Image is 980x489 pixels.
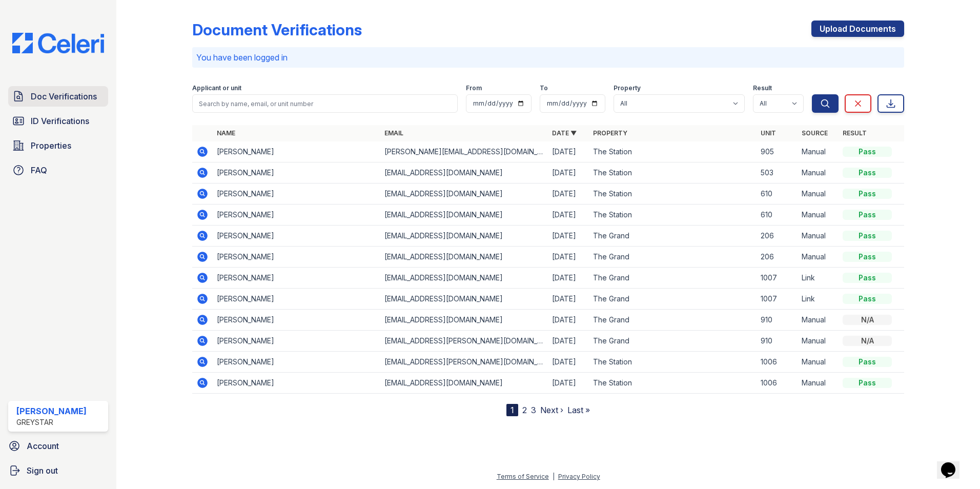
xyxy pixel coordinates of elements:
a: Sign out [4,460,112,481]
div: Pass [843,378,892,388]
div: Pass [843,189,892,199]
td: 910 [757,331,798,352]
span: FAQ [31,164,47,176]
a: Source [802,129,828,137]
td: [EMAIL_ADDRESS][DOMAIN_NAME] [380,226,548,247]
td: 206 [757,226,798,247]
a: Terms of Service [497,473,549,480]
a: Result [843,129,867,137]
input: Search by name, email, or unit number [192,94,458,113]
td: [DATE] [548,226,589,247]
td: [DATE] [548,268,589,289]
td: Manual [798,141,839,162]
td: [DATE] [548,184,589,205]
p: You have been logged in [196,51,900,64]
td: Link [798,289,839,310]
span: ID Verifications [31,115,89,127]
label: To [540,84,548,92]
td: 1006 [757,373,798,394]
td: 910 [757,310,798,331]
a: FAQ [8,160,108,180]
td: [EMAIL_ADDRESS][DOMAIN_NAME] [380,373,548,394]
td: [PERSON_NAME] [213,352,380,373]
label: Property [614,84,641,92]
div: N/A [843,336,892,346]
a: Upload Documents [811,21,904,37]
td: [PERSON_NAME] [213,162,380,184]
div: Pass [843,210,892,220]
td: Manual [798,184,839,205]
td: The Grand [589,247,757,268]
a: 2 [522,405,527,415]
a: Next › [540,405,563,415]
td: [DATE] [548,352,589,373]
td: 206 [757,247,798,268]
td: [EMAIL_ADDRESS][DOMAIN_NAME] [380,184,548,205]
td: The Grand [589,331,757,352]
div: | [553,473,555,480]
td: [EMAIL_ADDRESS][DOMAIN_NAME] [380,247,548,268]
td: [DATE] [548,310,589,331]
a: ID Verifications [8,111,108,131]
span: Account [27,440,59,452]
td: [EMAIL_ADDRESS][DOMAIN_NAME] [380,268,548,289]
td: [PERSON_NAME] [213,205,380,226]
td: [EMAIL_ADDRESS][DOMAIN_NAME] [380,289,548,310]
td: 1006 [757,352,798,373]
td: [PERSON_NAME] [213,141,380,162]
a: 3 [531,405,536,415]
td: [DATE] [548,247,589,268]
td: [DATE] [548,141,589,162]
td: [PERSON_NAME] [213,247,380,268]
a: Account [4,436,112,456]
div: Document Verifications [192,21,362,39]
div: [PERSON_NAME] [16,405,87,417]
td: 905 [757,141,798,162]
div: Pass [843,231,892,241]
td: [EMAIL_ADDRESS][DOMAIN_NAME] [380,162,548,184]
td: [PERSON_NAME] [213,289,380,310]
td: The Station [589,352,757,373]
div: Pass [843,294,892,304]
img: CE_Logo_Blue-a8612792a0a2168367f1c8372b55b34899dd931a85d93a1a3d3e32e68fde9ad4.png [4,33,112,53]
td: 610 [757,184,798,205]
a: Properties [8,135,108,156]
td: The Station [589,373,757,394]
label: Result [753,84,772,92]
td: The Grand [589,226,757,247]
td: Manual [798,310,839,331]
div: Pass [843,147,892,157]
td: The Station [589,205,757,226]
td: [DATE] [548,331,589,352]
td: [PERSON_NAME] [213,184,380,205]
td: 1007 [757,289,798,310]
span: Properties [31,139,71,152]
td: [PERSON_NAME] [213,310,380,331]
td: Manual [798,162,839,184]
a: Last » [567,405,590,415]
span: Doc Verifications [31,90,97,103]
a: Property [593,129,627,137]
label: Applicant or unit [192,84,241,92]
a: Doc Verifications [8,86,108,107]
td: The Station [589,184,757,205]
td: [DATE] [548,205,589,226]
td: [DATE] [548,162,589,184]
td: The Grand [589,289,757,310]
iframe: chat widget [937,448,970,479]
a: Name [217,129,235,137]
td: Manual [798,205,839,226]
td: [PERSON_NAME][EMAIL_ADDRESS][DOMAIN_NAME] [380,141,548,162]
td: [PERSON_NAME] [213,268,380,289]
label: From [466,84,482,92]
td: The Grand [589,268,757,289]
div: Pass [843,273,892,283]
a: Unit [761,129,776,137]
td: Manual [798,331,839,352]
div: Greystar [16,417,87,427]
td: [EMAIL_ADDRESS][DOMAIN_NAME] [380,310,548,331]
td: The Grand [589,310,757,331]
td: 610 [757,205,798,226]
span: Sign out [27,464,58,477]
